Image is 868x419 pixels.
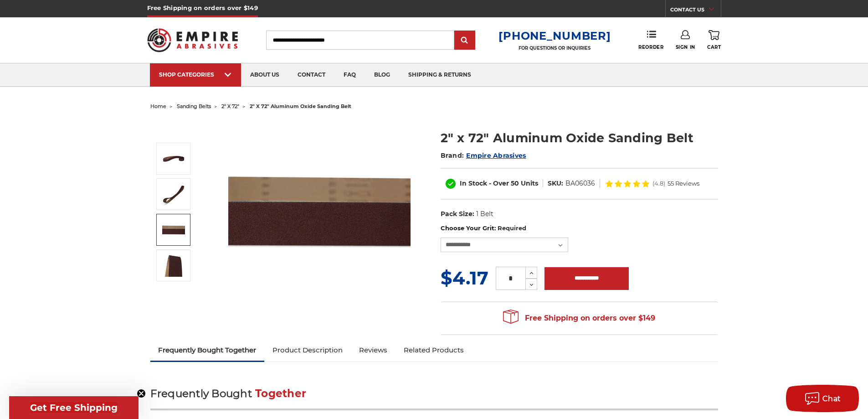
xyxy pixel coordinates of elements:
span: Free Shipping on orders over $149 [503,309,655,327]
input: Submit [456,31,474,50]
a: [PHONE_NUMBER] [498,29,611,42]
img: 2" x 72" AOX Sanding Belt [162,218,185,241]
a: Frequently Bought Together [150,340,265,360]
span: 2" x 72" aluminum oxide sanding belt [250,103,351,109]
a: home [150,103,166,109]
a: Empire Abrasives [466,151,526,160]
a: blog [365,63,399,87]
label: Choose Your Grit: [441,224,718,233]
dt: Pack Size: [441,209,474,219]
small: Required [498,224,526,232]
img: 2" x 72" - Aluminum Oxide Sanding Belt [162,254,185,277]
p: FOR QUESTIONS OR INQUIRIES [498,45,611,51]
span: $4.17 [441,267,488,289]
a: about us [241,63,288,87]
dt: SKU: [548,179,563,188]
div: Get Free ShippingClose teaser [9,396,139,419]
span: Sign In [676,44,695,50]
img: 2" x 72" Aluminum Oxide Pipe Sanding Belt [228,119,411,302]
span: 55 Reviews [668,181,699,186]
span: Cart [707,44,721,50]
a: CONTACT US [670,5,721,17]
span: Brand: [441,151,464,160]
span: In Stock [460,179,487,187]
img: 2" x 72" Aluminum Oxide Pipe Sanding Belt [162,147,185,170]
a: Product Description [264,340,351,360]
a: Related Products [395,340,472,360]
div: SHOP CATEGORIES [159,71,232,78]
a: shipping & returns [399,63,480,87]
button: Close teaser [137,389,146,398]
dd: BA06036 [565,179,595,188]
span: Reorder [638,44,663,50]
span: Units [521,179,538,187]
a: Cart [707,30,721,50]
span: Together [255,387,306,400]
dd: 1 Belt [476,209,493,219]
a: Reorder [638,30,663,50]
a: contact [288,63,334,87]
span: 50 [511,179,519,187]
h1: 2" x 72" Aluminum Oxide Sanding Belt [441,129,718,147]
span: Frequently Bought [150,387,252,400]
span: Get Free Shipping [30,402,118,413]
a: 2" x 72" [221,103,239,109]
img: 2" x 72" Aluminum Oxide Sanding Belt [162,183,185,206]
button: Chat [786,385,859,412]
span: - Over [489,179,509,187]
img: Empire Abrasives [147,22,238,58]
a: sanding belts [177,103,211,109]
span: (4.8) [652,181,665,186]
a: Reviews [351,340,395,360]
a: faq [334,63,365,87]
span: Chat [822,394,841,403]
